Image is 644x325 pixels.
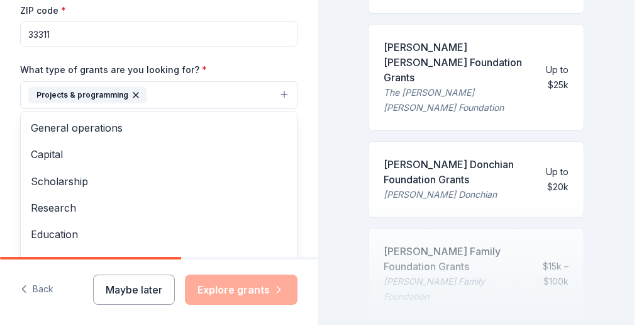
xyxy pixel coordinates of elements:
[31,200,287,216] span: Research
[31,120,287,136] span: General operations
[28,87,147,103] div: Projects & programming
[20,81,297,109] button: Projects & programming
[31,253,287,270] span: Exhibitions
[20,111,297,263] div: Projects & programming
[31,146,287,162] span: Capital
[31,173,287,190] span: Scholarship
[31,226,287,242] span: Education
